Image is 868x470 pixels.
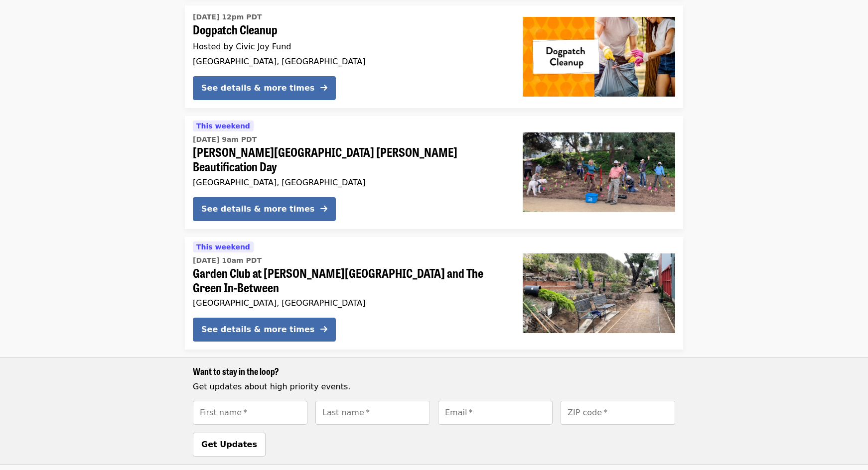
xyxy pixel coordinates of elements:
[193,178,507,187] div: [GEOGRAPHIC_DATA], [GEOGRAPHIC_DATA]
[193,42,291,51] span: Hosted by Civic Joy Fund
[315,401,430,425] input: [object Object]
[193,382,350,391] span: Get updates about high priority events.
[320,325,327,334] i: arrow-right icon
[193,364,279,377] span: Want to stay in the loop?
[193,401,307,425] input: [object Object]
[201,82,314,94] div: See details & more times
[201,440,257,449] span: Get Updates
[193,76,336,100] button: See details & more times
[193,298,507,308] div: [GEOGRAPHIC_DATA], [GEOGRAPHIC_DATA]
[438,401,553,425] input: [object Object]
[185,116,683,229] a: See details for "Glen Park Greenway Beautification Day"
[196,122,250,130] span: This weekend
[201,324,314,336] div: See details & more times
[320,83,327,93] i: arrow-right icon
[523,132,675,212] img: Glen Park Greenway Beautification Day organized by SF Public Works
[196,243,250,251] span: This weekend
[561,401,675,425] input: [object Object]
[193,57,507,66] div: [GEOGRAPHIC_DATA], [GEOGRAPHIC_DATA]
[185,5,683,108] a: See details for "Dogpatch Cleanup"
[185,237,683,350] a: See details for "Garden Club at Burrows Pocket Park and The Green In-Between"
[523,253,675,333] img: Garden Club at Burrows Pocket Park and The Green In-Between organized by SF Public Works
[193,255,262,266] time: [DATE] 10am PDT
[193,12,262,22] time: [DATE] 12pm PDT
[193,22,507,37] span: Dogpatch Cleanup
[193,145,507,174] span: [PERSON_NAME][GEOGRAPHIC_DATA] [PERSON_NAME] Beautification Day
[320,204,327,214] i: arrow-right icon
[523,17,675,97] img: Dogpatch Cleanup organized by Civic Joy Fund
[201,203,314,215] div: See details & more times
[193,134,257,145] time: [DATE] 9am PDT
[193,318,336,342] button: See details & more times
[193,197,336,221] button: See details & more times
[193,433,266,457] button: Get Updates
[193,266,507,295] span: Garden Club at [PERSON_NAME][GEOGRAPHIC_DATA] and The Green In-Between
